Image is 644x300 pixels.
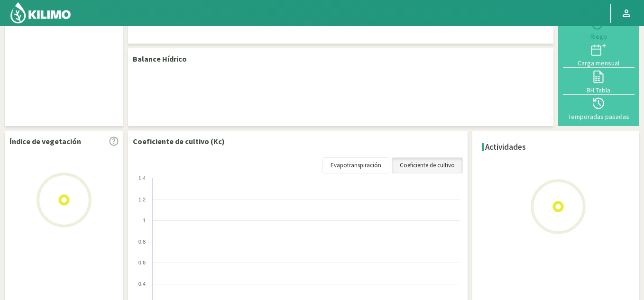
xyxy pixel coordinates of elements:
text: 0.4 [138,281,146,287]
button: Riego [563,14,635,41]
button: Carga mensual [563,41,635,68]
a: Evapotranspiración [322,157,389,173]
button: Temporadas pasadas [563,95,635,121]
div: Carga mensual [566,60,632,66]
button: BH Tabla [563,68,635,94]
p: Coeficiente de cultivo (Kc) [133,136,225,147]
img: Loading... [17,153,111,247]
a: Coeficiente de cultivo [392,157,463,173]
text: 1.2 [138,197,146,202]
h4: Actividades [485,143,526,152]
text: 0.6 [138,260,146,265]
text: 1.4 [138,175,146,181]
p: Balance Hídrico [133,53,187,64]
div: BH Tabla [566,87,632,93]
div: Riego [566,33,632,40]
img: Loading... [511,159,606,254]
div: Temporadas pasadas [566,113,632,120]
text: 0.8 [138,239,146,245]
img: Kilimo [9,1,72,24]
p: Índice de vegetación [9,136,81,147]
text: 1 [143,218,146,223]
